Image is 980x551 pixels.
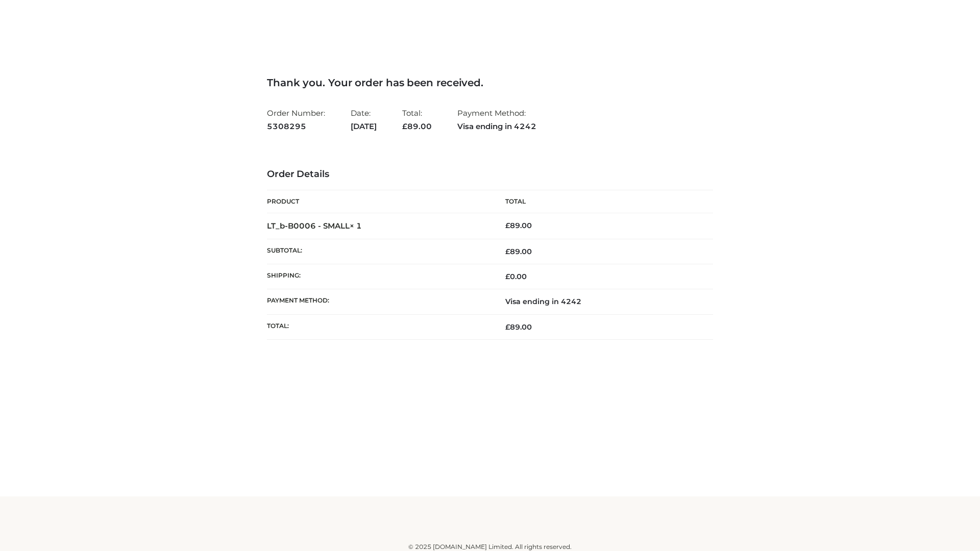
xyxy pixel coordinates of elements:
span: 89.00 [402,121,432,131]
bdi: 0.00 [505,272,527,281]
span: 89.00 [505,247,532,256]
li: Date: [351,104,377,135]
th: Total: [267,314,490,339]
li: Total: [402,104,432,135]
strong: Visa ending in 4242 [457,120,536,133]
span: £ [505,247,510,256]
strong: 5308295 [267,120,325,133]
strong: [DATE] [351,120,377,133]
li: Order Number: [267,104,325,135]
strong: × 1 [350,221,362,231]
th: Shipping: [267,264,490,289]
h3: Thank you. Your order has been received. [267,77,713,89]
span: £ [505,322,510,332]
span: £ [402,121,407,131]
th: Product [267,190,490,213]
span: 89.00 [505,322,532,332]
th: Payment method: [267,289,490,314]
strong: LT_b-B0006 - SMALL [267,221,362,231]
th: Total [490,190,713,213]
th: Subtotal: [267,239,490,264]
li: Payment Method: [457,104,536,135]
bdi: 89.00 [505,221,532,230]
span: £ [505,221,510,230]
span: £ [505,272,510,281]
td: Visa ending in 4242 [490,289,713,314]
h3: Order Details [267,169,713,180]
